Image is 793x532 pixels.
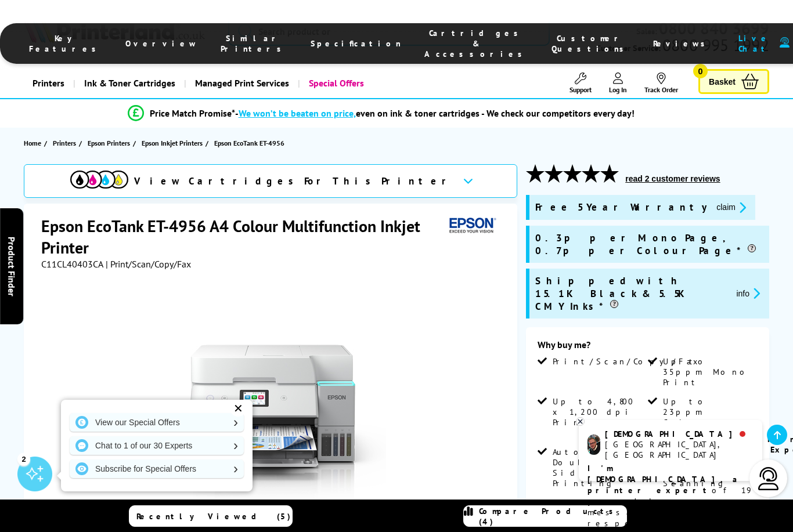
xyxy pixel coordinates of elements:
span: Product Finder [6,236,17,296]
span: Log In [609,85,627,94]
span: Home [24,137,41,149]
img: user-headset-light.svg [757,467,780,490]
a: Subscribe for Special Offers [70,459,244,478]
a: Printers [24,68,73,98]
div: Why buy me? [538,339,758,356]
span: Ink & Toner Cartridges [84,68,175,98]
span: Up to 4,800 x 1,200 dpi Print [553,396,646,428]
li: modal_Promise [6,103,756,124]
button: promo-description [713,201,749,214]
a: Chat to 1 of our 30 Experts [70,436,244,455]
a: Track Order [644,73,678,94]
a: Home [24,137,44,149]
img: user-headset-duotone.svg [780,37,790,48]
img: chris-livechat.png [587,435,600,455]
span: Key Features [29,33,102,54]
img: View Cartridges [70,171,128,189]
a: View our Special Offers [70,413,244,432]
div: ✕ [230,400,246,417]
span: Epson Printers [88,137,130,149]
span: Cartridges & Accessories [424,28,528,59]
div: 2 [17,453,30,465]
a: Printers [53,137,79,149]
span: Recently Viewed (5) [136,511,291,522]
span: | Print/Scan/Copy/Fax [106,258,191,270]
span: 0.3p per Mono Page, 0.7p per Colour Page* [535,231,763,257]
div: [GEOGRAPHIC_DATA], [GEOGRAPHIC_DATA] [605,439,753,460]
img: Epson EcoTank ET-4956 [158,293,386,520]
span: Automatic Double Sided Printing [553,447,646,488]
a: Compare Products (4) [463,505,627,527]
div: [DEMOGRAPHIC_DATA] [605,429,753,439]
p: of 19 years! Leave me a message and I'll respond ASAP [587,463,754,529]
span: Free 5 Year Warranty [535,201,707,214]
a: Managed Print Services [184,68,298,98]
span: Epson EcoTank ET-4956 [214,137,284,149]
div: - even on ink & toner cartridges - We check our competitors every day! [235,107,635,119]
span: Shipped with 15.1K Black & 5.5K CMY Inks* [535,274,727,313]
span: Support [569,85,592,94]
span: Epson Inkjet Printers [142,137,203,149]
a: Ink & Toner Cartridges [73,68,184,98]
span: Printers [53,137,76,149]
a: Epson EcoTank ET-4956 [214,137,287,149]
button: promo-description [733,287,763,300]
span: We won’t be beaten on price, [239,107,356,119]
a: Support [569,73,592,94]
span: Up to 23ppm Colour Print [663,396,756,438]
a: Basket 0 [698,69,769,94]
span: View Cartridges For This Printer [134,175,453,187]
span: Price Match Promise* [150,107,235,119]
a: Recently Viewed (5) [129,505,293,527]
span: Compare Products (4) [479,506,626,527]
a: Log In [609,73,627,94]
span: 0 [693,64,708,78]
h1: Epson EcoTank ET-4956 A4 Colour Multifunction Inkjet Printer [41,215,445,258]
span: Live Chat [734,33,774,54]
a: Epson Inkjet Printers [142,137,206,149]
span: Customer Questions [552,33,630,54]
img: Epson [445,215,498,237]
span: Specification [311,38,401,49]
span: Print/Scan/Copy/Fax [553,356,702,367]
span: Basket [709,74,736,89]
a: Special Offers [298,68,373,98]
b: I'm [DEMOGRAPHIC_DATA], a printer expert [587,463,741,495]
span: C11CL40403CA [41,258,103,270]
a: Epson Printers [88,137,133,149]
span: Similar Printers [221,33,287,54]
span: Up to 35ppm Mono Print [663,356,756,388]
span: Overview [125,38,197,49]
button: read 2 customer reviews [622,173,723,184]
span: Reviews [653,38,711,49]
